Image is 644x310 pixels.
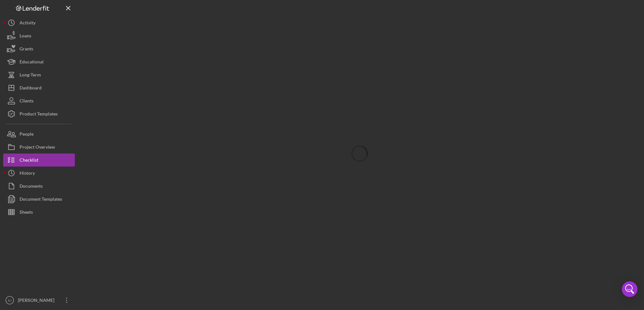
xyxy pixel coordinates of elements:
[3,167,75,180] button: History
[20,128,34,142] div: People
[3,193,75,206] button: Document Templates
[20,167,35,181] div: History
[20,154,38,168] div: Checklist
[20,107,58,122] div: Product Templates
[3,107,75,120] button: Product Templates
[3,294,75,307] button: EJ[PERSON_NAME]
[20,94,34,109] div: Clients
[3,206,75,219] button: Sheets
[622,281,637,297] div: Open Intercom Messenger
[3,42,75,55] button: Grants
[20,180,43,194] div: Documents
[3,141,75,154] button: Project Overview
[3,128,75,141] button: People
[20,16,35,31] div: Activity
[20,55,44,70] div: Educational
[3,94,75,107] button: Clients
[20,141,55,155] div: Project Overview
[8,299,11,302] text: EJ
[20,29,31,44] div: Loans
[16,294,59,308] div: [PERSON_NAME]
[20,81,42,96] div: Dashboard
[20,42,33,57] div: Grants
[20,193,62,207] div: Document Templates
[3,180,75,193] button: Documents
[3,29,75,42] button: Loans
[3,55,75,68] button: Educational
[20,206,33,220] div: Sheets
[3,68,75,81] button: Long-Term
[3,154,75,167] button: Checklist
[3,16,75,29] button: Activity
[3,81,75,94] button: Dashboard
[20,68,41,83] div: Long-Term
